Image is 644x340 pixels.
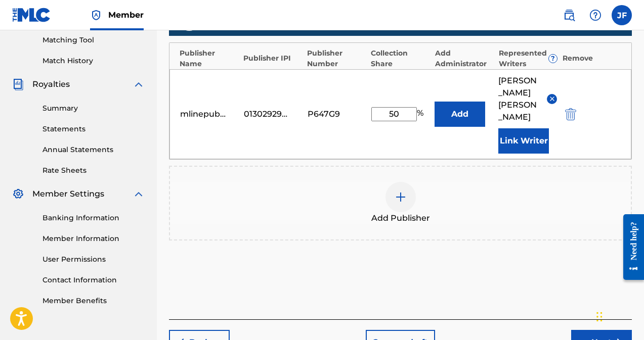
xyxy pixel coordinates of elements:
img: remove-from-list-button [548,95,556,103]
img: search [563,9,575,21]
a: Annual Statements [42,144,145,155]
img: expand [133,188,145,200]
button: Add [435,102,485,127]
img: Member Settings [12,188,24,200]
span: Royalties [32,78,70,90]
div: Collection Share [371,48,430,69]
div: Publisher Number [307,48,366,69]
a: User Permissions [42,254,145,265]
div: Represented Writers [499,48,557,69]
a: Public Search [559,5,579,25]
a: Member Benefits [42,296,145,306]
a: Member Information [42,233,145,244]
div: Remove [563,53,621,64]
span: ? [549,55,557,63]
iframe: Resource Center [616,207,644,288]
iframe: Chat Widget [593,292,644,340]
img: Top Rightsholder [90,9,102,21]
a: Summary [42,103,145,114]
div: Publisher IPI [243,53,302,64]
div: Add Administrator [435,48,494,69]
a: Statements [42,124,145,134]
a: Matching Tool [42,35,145,45]
a: Match History [42,56,145,66]
span: % [417,107,426,121]
a: Contact Information [42,275,145,285]
div: Drag [596,302,603,332]
div: User Menu [612,5,632,25]
img: add [395,191,407,203]
button: Link Writer [498,128,549,154]
a: Rate Sheets [42,165,145,176]
div: Help [585,5,606,25]
span: Add Publisher [371,212,430,224]
div: Publisher Name [180,48,238,69]
img: 12a2ab48e56ec057fbd8.svg [565,108,576,120]
a: Banking Information [42,213,145,223]
img: Royalties [12,78,24,90]
img: expand [133,78,145,90]
img: MLC Logo [12,8,51,22]
span: Member [108,9,144,21]
img: help [589,9,602,21]
span: Member Settings [32,188,104,200]
span: [PERSON_NAME] [PERSON_NAME] [498,75,539,123]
